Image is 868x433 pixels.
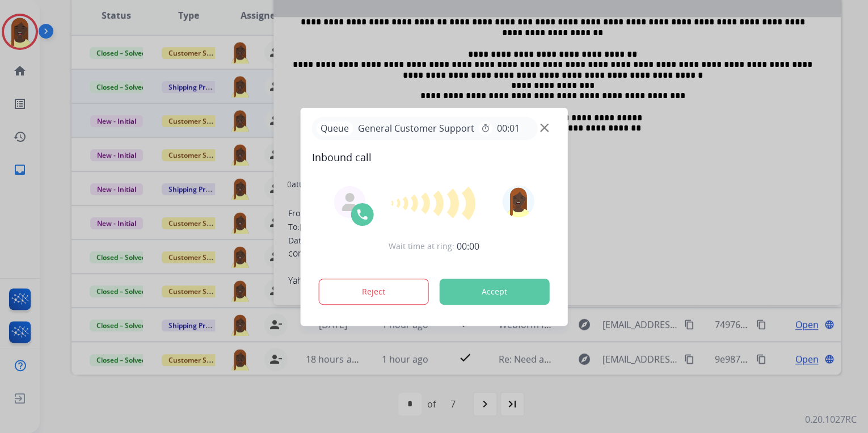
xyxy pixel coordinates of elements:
[457,239,479,253] span: 00:00
[353,121,479,135] span: General Customer Support
[341,193,359,211] img: agent-avatar
[540,123,549,132] img: close-button
[389,241,454,252] span: Wait time at ring:
[312,149,557,165] span: Inbound call
[805,413,857,426] p: 0.20.1027RC
[502,186,534,217] img: avatar
[481,124,490,133] mat-icon: timer
[317,121,353,136] p: Queue
[497,121,520,135] span: 00:01
[319,279,429,305] button: Reject
[356,208,369,221] img: call-icon
[440,279,550,305] button: Accept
